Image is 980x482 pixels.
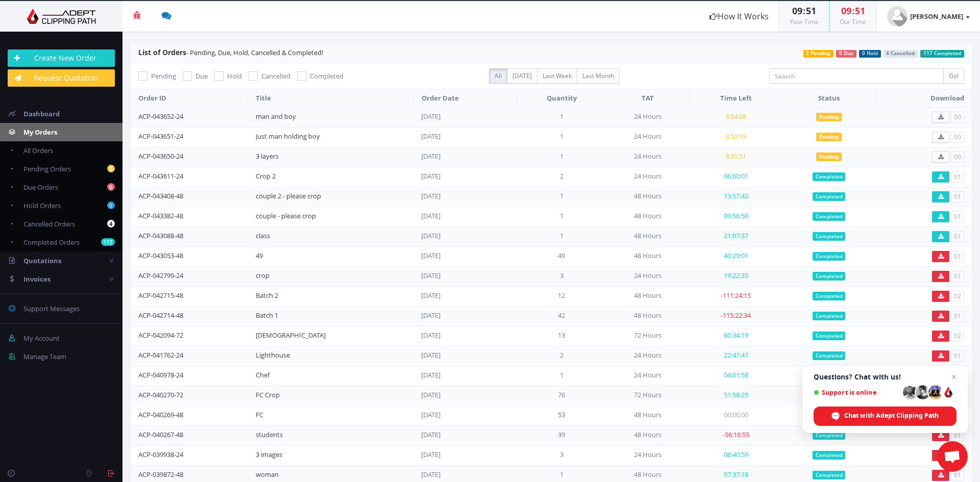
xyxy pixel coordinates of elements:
[489,68,507,84] label: All
[413,326,517,346] td: [DATE]
[23,334,60,343] span: My Account
[151,71,176,81] span: Pending
[606,266,690,286] td: 24 Hours
[138,430,183,439] a: ACP-040267-48
[606,326,690,346] td: 72 Hours
[413,346,517,366] td: [DATE]
[413,226,517,246] td: [DATE]
[725,112,746,121] span: 3:54:08
[844,411,939,420] span: Chat with Adept Clipping Path
[803,50,834,58] span: 3 Pending
[690,386,782,405] td: 51:58:29
[413,405,517,425] td: [DATE]
[413,445,517,465] td: [DATE]
[855,5,865,17] span: 51
[101,238,115,246] b: 117
[802,5,806,17] span: :
[413,425,517,445] td: [DATE]
[413,246,517,266] td: [DATE]
[606,386,690,405] td: 72 Hours
[606,207,690,226] td: 48 Hours
[131,89,248,108] th: Order ID
[517,326,606,346] td: 13
[792,5,802,17] span: 09
[413,127,517,147] td: [DATE]
[23,256,61,265] span: Quotations
[606,107,690,127] td: 24 Hours
[813,332,846,341] span: Completed
[413,147,517,167] td: [DATE]
[256,370,269,379] a: Chef
[517,127,606,147] td: 1
[517,286,606,306] td: 12
[517,386,606,405] td: 76
[256,211,316,220] a: couple - please crop
[876,89,972,108] th: Download
[813,431,846,440] span: Completed
[606,286,690,306] td: 48 Hours
[816,133,842,142] span: Pending
[606,127,690,147] td: 24 Hours
[23,201,61,210] span: Hold Orders
[23,238,80,247] span: Completed Orders
[813,471,846,480] span: Completed
[138,132,183,141] a: ACP-043651-24
[690,226,782,246] td: 21:07:37
[813,292,846,301] span: Completed
[256,231,270,240] a: class
[413,286,517,306] td: [DATE]
[107,165,115,172] b: 3
[138,171,183,181] a: ACP-043611-24
[606,89,690,108] th: TAT
[517,147,606,167] td: 1
[256,132,320,141] a: Just man holding boy
[413,187,517,207] td: [DATE]
[256,390,280,399] a: FC Crop
[227,71,242,81] span: Hold
[782,89,876,108] th: Status
[517,187,606,207] td: 1
[138,370,183,379] a: ACP-040978-24
[517,346,606,366] td: 2
[107,183,115,191] b: 0
[517,107,606,127] td: 1
[261,71,290,81] span: Cancelled
[413,366,517,386] td: [DATE]
[887,6,908,27] img: user_default.jpg
[138,211,183,220] a: ACP-043382-48
[877,1,980,32] a: [PERSON_NAME]
[138,271,183,280] a: ACP-042799-24
[310,71,344,81] span: Completed
[841,5,851,17] span: 09
[577,68,620,84] label: Last Month
[813,192,846,201] span: Completed
[606,366,690,386] td: 24 Hours
[859,50,881,58] span: 0 Hold
[813,272,846,281] span: Completed
[23,109,60,118] span: Dashboard
[606,346,690,366] td: 24 Hours
[690,306,782,326] td: -115:22:34
[690,89,782,108] th: Time Left
[517,405,606,425] td: 53
[413,89,517,108] th: Order Date
[814,407,957,426] span: Chat with Adept Clipping Path
[23,128,57,137] span: My Orders
[690,286,782,306] td: -111:24:15
[413,167,517,187] td: [DATE]
[256,251,263,260] a: 49
[413,266,517,286] td: [DATE]
[517,246,606,266] td: 49
[107,201,115,209] b: 0
[138,291,183,300] a: ACP-042715-48
[23,183,58,192] span: Due Orders
[256,171,276,181] a: Crop 2
[690,187,782,207] td: 13:57:42
[138,191,183,200] a: ACP-043408-48
[517,207,606,226] td: 1
[23,164,71,173] span: Pending Orders
[816,113,842,122] span: Pending
[413,107,517,127] td: [DATE]
[107,220,115,227] b: 4
[413,306,517,326] td: [DATE]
